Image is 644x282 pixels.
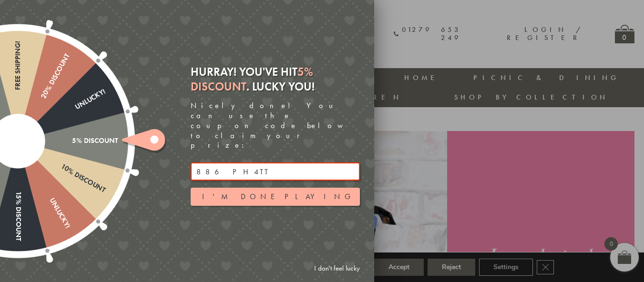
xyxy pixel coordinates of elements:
em: 5% Discount [191,64,313,94]
a: I don't feel lucky [309,260,365,277]
div: 10% Discount [16,138,106,195]
div: 20% Discount [14,52,72,143]
button: I'm done playing [191,188,360,206]
div: Unlucky! [14,139,72,230]
div: Nicely done! You can use the coupon code below to claim your prize: [191,101,360,151]
div: Hurray! You've hit . Lucky you! [191,64,360,94]
div: Unlucky! [16,88,106,145]
div: Free shipping! [14,41,22,141]
div: 15% Discount [14,141,22,241]
input: Your email [191,162,360,181]
div: 5% Discount [18,137,118,145]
